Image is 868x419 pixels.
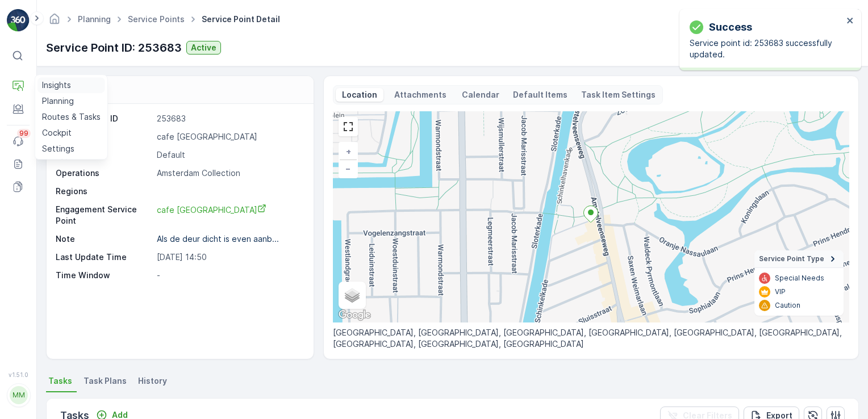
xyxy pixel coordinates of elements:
p: Special Needs [775,274,824,283]
p: [DATE] 14:50 [157,252,302,263]
p: Als de deur dicht is even aanb... [157,234,279,244]
a: Layers [340,283,365,308]
span: Service Point Detail [199,14,282,25]
a: View Fullscreen [340,118,357,135]
p: Caution [775,301,800,310]
button: close [846,16,854,27]
img: Google [336,308,373,322]
button: MM [7,380,30,410]
img: logo [7,9,30,32]
a: Zoom In [340,143,357,160]
p: Service point id: 253683 successfully updated. [690,37,843,60]
a: Zoom Out [340,160,357,177]
p: Regions [56,186,152,197]
p: 253683 [157,113,302,124]
p: Location [340,89,379,100]
p: Engagement Service Point [56,204,152,227]
a: cafe Schinkelhaven [157,204,302,227]
a: Service Points [128,14,185,24]
button: Active [186,41,221,55]
p: Amsterdam Collection [157,167,302,179]
a: Planning [78,14,111,24]
p: Attachments [393,89,448,100]
p: Last Update Time [56,252,152,263]
p: 99 [19,129,28,138]
p: Task Item Settings [581,89,656,100]
p: cafe [GEOGRAPHIC_DATA] [157,131,302,143]
p: Default Items [513,89,567,100]
a: Homepage [48,17,61,27]
span: History [138,375,167,387]
p: [GEOGRAPHIC_DATA], [GEOGRAPHIC_DATA], [GEOGRAPHIC_DATA], [GEOGRAPHIC_DATA], [GEOGRAPHIC_DATA], [G... [333,327,849,350]
span: − [345,164,351,173]
div: MM [10,386,28,404]
p: Success [709,19,752,35]
p: VIP [775,287,786,296]
a: Open this area in Google Maps (opens a new window) [336,308,373,322]
summary: Service Point Type [754,250,844,268]
span: Service Point Type [759,254,824,263]
a: 99 [7,130,30,153]
p: Calendar [462,89,499,100]
span: Tasks [48,375,72,387]
span: + [346,146,351,156]
p: Time Window [56,270,152,281]
p: - [157,270,302,281]
span: Task Plans [84,375,127,387]
p: Active [191,42,216,53]
p: Note [56,233,152,245]
p: Default [157,149,302,161]
span: v 1.51.0 [7,371,30,378]
p: Service Point ID: 253683 [46,39,182,56]
p: Operations [56,167,152,179]
span: cafe [GEOGRAPHIC_DATA] [157,205,266,215]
